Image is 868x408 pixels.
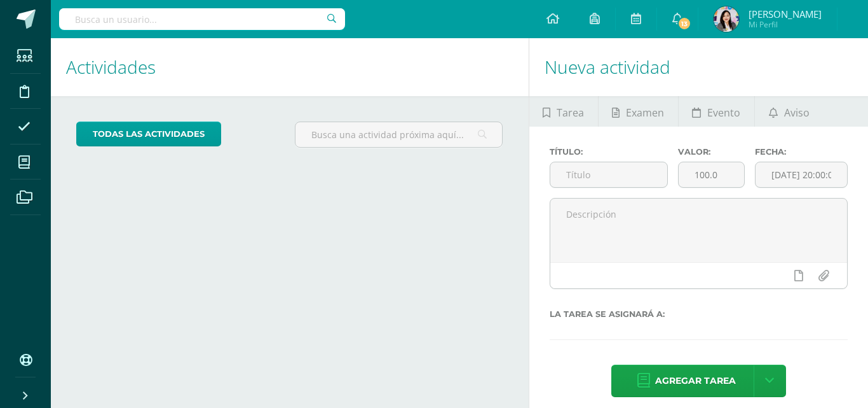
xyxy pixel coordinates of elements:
[529,96,598,127] a: Tarea
[66,38,513,96] h1: Actividades
[677,17,691,31] span: 13
[756,162,847,187] input: Fecha de entrega
[545,38,853,96] h1: Nueva actividad
[550,309,848,319] label: La tarea se asignará a:
[599,96,678,127] a: Examen
[557,97,584,128] span: Tarea
[550,147,668,157] label: Título:
[707,97,740,128] span: Evento
[655,365,736,397] span: Agregar tarea
[550,162,667,187] input: Título
[755,147,848,157] label: Fecha:
[76,122,221,146] a: todas las Actividades
[749,19,822,30] span: Mi Perfil
[679,96,754,127] a: Evento
[749,8,822,20] span: [PERSON_NAME]
[755,96,823,127] a: Aviso
[295,122,503,147] input: Busca una actividad próxima aquí...
[626,97,664,128] span: Examen
[784,97,810,128] span: Aviso
[59,8,345,30] input: Busca un usuario...
[679,162,744,187] input: Puntos máximos
[714,6,739,32] img: d68dd43e1e0bb7b2ffdb34324ef3d439.png
[678,147,745,157] label: Valor:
